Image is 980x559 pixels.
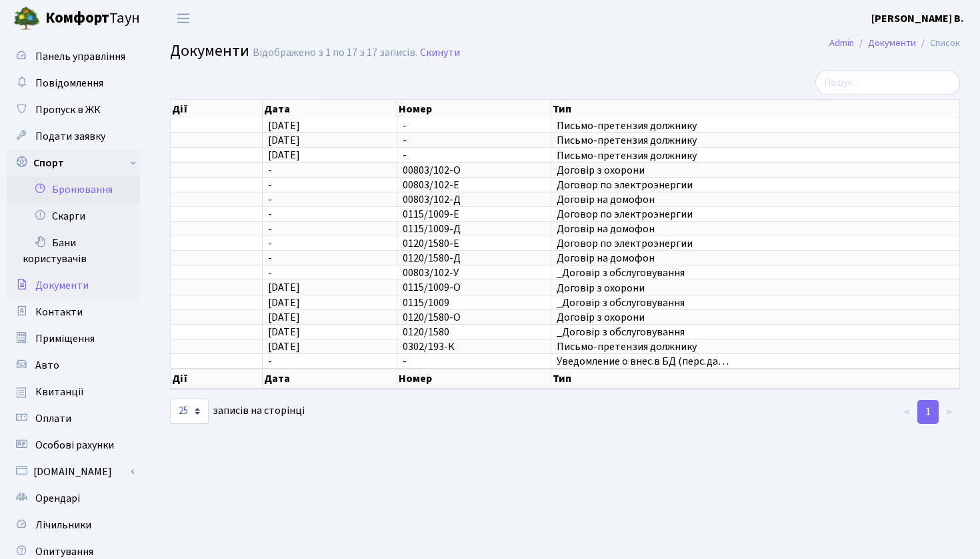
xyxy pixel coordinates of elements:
[13,5,40,32] img: logo.png
[35,305,83,319] span: Контакти
[253,47,417,59] div: Відображено з 1 по 17 з 17 записів.
[815,70,960,95] input: Пошук...
[7,203,140,230] a: Скарги
[35,438,114,453] span: Особові рахунки
[170,399,209,424] select: записів на сторінці
[45,7,109,29] b: Комфорт
[916,36,960,51] li: Список
[403,222,461,236] span: 0115/1009-Д
[268,178,272,192] span: -
[35,518,91,532] span: Лічильники
[263,100,397,118] th: Дата
[871,11,964,27] a: [PERSON_NAME] В.
[551,100,960,118] th: Тип
[557,165,954,176] span: Договір з охорони
[170,399,305,424] label: записів на сторінці
[403,133,407,148] span: -
[403,118,407,133] span: -
[403,266,459,280] span: 00803/102-У
[268,163,272,178] span: -
[557,312,954,323] span: Договір з охорони
[403,325,449,339] span: 0120/1580
[7,379,140,405] a: Квитанції
[403,192,461,207] span: 00803/102-Д
[557,283,954,293] span: Договір з охорони
[397,100,551,118] th: Номер
[45,7,140,30] span: Таун
[268,295,300,310] span: [DATE]
[403,236,459,251] span: 0120/1580-Е
[268,207,272,222] span: -
[403,310,461,325] span: 0120/1580-О
[557,327,954,337] span: _Договір з обслуговування
[403,163,461,178] span: 00803/102-О
[268,192,272,207] span: -
[35,76,103,91] span: Повідомлення
[7,432,140,459] a: Особові рахунки
[557,238,954,249] span: Договор по электроэнергии
[557,209,954,220] span: Договор по электроэнергии
[35,544,93,559] span: Опитування
[7,299,140,325] a: Контакти
[7,123,140,150] a: Подати заявку
[7,512,140,538] a: Лічильники
[557,135,954,146] span: Письмо-претензия должнику
[171,369,263,389] th: Дії
[7,459,140,485] a: [DOMAIN_NAME]
[167,7,200,29] button: Переключити навігацію
[7,176,140,203] a: Бронювання
[917,400,939,424] a: 1
[268,354,272,369] span: -
[403,281,461,295] span: 0115/1009-О
[7,96,140,123] a: Пропуск в ЖК
[7,150,140,176] a: Спорт
[170,39,249,63] span: Документи
[268,325,300,339] span: [DATE]
[7,352,140,379] a: Авто
[35,129,105,144] span: Подати заявку
[871,11,964,26] b: [PERSON_NAME] В.
[403,207,459,222] span: 0115/1009-Е
[35,331,95,346] span: Приміщення
[171,100,263,118] th: Дії
[268,251,272,266] span: -
[35,49,125,64] span: Панель управління
[557,297,954,308] span: _Договір з обслуговування
[403,148,407,163] span: -
[403,178,459,192] span: 00803/102-Е
[35,102,101,117] span: Пропуск в ЖК
[268,339,300,354] span: [DATE]
[809,29,980,57] nav: breadcrumb
[263,369,397,389] th: Дата
[268,222,272,236] span: -
[268,133,300,148] span: [DATE]
[868,36,916,50] a: Документи
[557,356,954,367] span: Уведомление о внес.в БД (перс.да…
[7,230,140,272] a: Бани користувачів
[7,325,140,352] a: Приміщення
[557,150,954,161] span: Письмо-претензия должнику
[35,491,80,506] span: Орендарі
[268,281,300,295] span: [DATE]
[268,236,272,251] span: -
[7,405,140,432] a: Оплати
[7,272,140,299] a: Документи
[557,180,954,190] span: Договор по электроэнергии
[557,120,954,131] span: Письмо-претензия должнику
[403,295,449,310] span: 0115/1009
[7,485,140,512] a: Орендарі
[557,194,954,205] span: Договір на домофон
[35,278,89,293] span: Документи
[397,369,551,389] th: Номер
[829,36,854,50] a: Admin
[268,148,300,163] span: [DATE]
[557,253,954,264] span: Договір на домофон
[7,70,140,96] a: Повідомлення
[420,47,460,59] a: Скинути
[557,268,954,278] span: _Договір з обслуговування
[7,43,140,70] a: Панель управління
[35,385,84,399] span: Квитанції
[35,411,71,426] span: Оплати
[268,310,300,325] span: [DATE]
[403,354,407,369] span: -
